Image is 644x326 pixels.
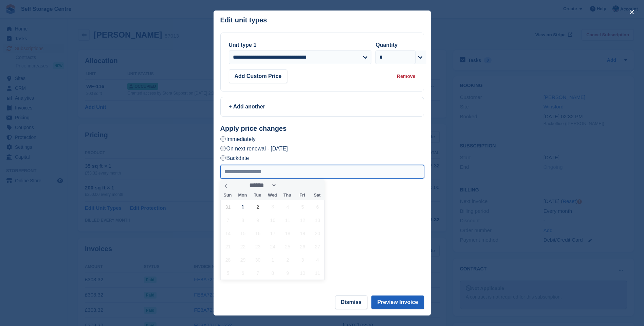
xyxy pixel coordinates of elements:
span: September 24, 2025 [266,240,279,253]
span: August 31, 2025 [221,200,235,213]
span: October 6, 2025 [236,266,250,280]
span: September 18, 2025 [281,227,294,240]
span: October 7, 2025 [251,266,264,280]
label: Immediately [220,136,256,143]
span: Sat [310,193,325,198]
span: September 6, 2025 [311,200,324,213]
select: Month [247,182,277,189]
div: Remove [397,73,415,80]
button: Preview Invoice [371,296,424,309]
span: September 13, 2025 [311,213,324,227]
a: + Add another [220,97,424,117]
span: September 15, 2025 [236,227,250,240]
span: September 5, 2025 [296,200,309,213]
label: On next renewal - [DATE] [220,145,288,152]
span: Tue [250,193,265,198]
span: September 3, 2025 [266,200,279,213]
span: September 16, 2025 [251,227,264,240]
span: September 14, 2025 [221,227,235,240]
span: Wed [265,193,280,198]
span: September 29, 2025 [236,253,250,266]
span: October 1, 2025 [266,253,279,266]
span: October 8, 2025 [266,266,279,280]
span: September 12, 2025 [296,213,309,227]
strong: Apply price changes [220,125,287,132]
input: Backdate [220,155,226,161]
p: Edit unit types [220,16,267,24]
input: On next renewal - [DATE] [220,146,226,151]
span: September 28, 2025 [221,253,235,266]
input: Immediately [220,136,226,142]
span: October 3, 2025 [296,253,309,266]
span: October 9, 2025 [281,266,294,280]
span: September 1, 2025 [236,200,250,213]
span: September 4, 2025 [281,200,294,213]
span: October 10, 2025 [296,266,309,280]
span: Thu [280,193,295,198]
span: September 26, 2025 [296,240,309,253]
span: Sun [220,193,235,198]
span: September 25, 2025 [281,240,294,253]
div: + Add another [229,103,416,111]
span: September 2, 2025 [251,200,264,213]
button: close [626,7,637,18]
button: Add Custom Price [229,69,288,83]
span: September 22, 2025 [236,240,250,253]
span: September 17, 2025 [266,227,279,240]
span: September 23, 2025 [251,240,264,253]
span: September 9, 2025 [251,213,264,227]
label: Unit type 1 [229,42,257,48]
span: September 20, 2025 [311,227,324,240]
span: September 21, 2025 [221,240,235,253]
span: September 27, 2025 [311,240,324,253]
span: October 4, 2025 [311,253,324,266]
span: September 7, 2025 [221,213,235,227]
span: October 11, 2025 [311,266,324,280]
span: September 10, 2025 [266,213,279,227]
label: Backdate [220,155,249,162]
span: September 11, 2025 [281,213,294,227]
label: Quantity [375,42,398,48]
span: October 5, 2025 [221,266,235,280]
button: Dismiss [335,296,367,309]
span: September 8, 2025 [236,213,250,227]
span: September 30, 2025 [251,253,264,266]
span: October 2, 2025 [281,253,294,266]
span: September 19, 2025 [296,227,309,240]
span: Mon [235,193,250,198]
span: Fri [295,193,310,198]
